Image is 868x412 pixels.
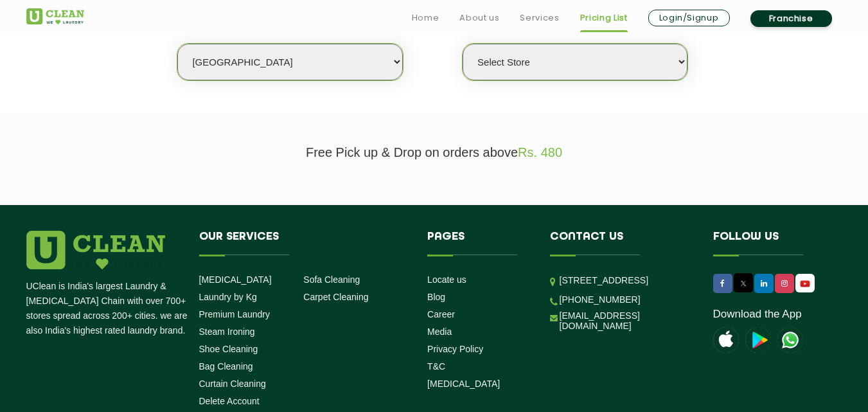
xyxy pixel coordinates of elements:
img: UClean Laundry and Dry Cleaning [777,327,803,353]
a: Login/Signup [648,10,730,26]
a: Download the App [713,308,802,321]
a: Carpet Cleaning [303,292,368,302]
a: Media [427,327,452,337]
a: [PHONE_NUMBER] [560,294,641,305]
a: [MEDICAL_DATA] [199,274,272,285]
a: Locate us [427,274,466,285]
a: [MEDICAL_DATA] [427,379,500,389]
img: UClean Laundry and Dry Cleaning [797,277,813,291]
h4: Our Services [199,231,409,255]
span: Rs. 480 [518,145,562,159]
a: Career [427,309,455,319]
a: Laundry by Kg [199,292,257,302]
a: Premium Laundry [199,309,270,319]
a: About us [459,10,499,26]
a: Steam Ironing [199,327,255,337]
a: Curtain Cleaning [199,379,266,389]
a: Privacy Policy [427,344,483,354]
a: Delete Account [199,396,260,406]
a: [EMAIL_ADDRESS][DOMAIN_NAME] [560,310,694,331]
h4: Pages [427,231,531,255]
a: Sofa Cleaning [303,274,360,285]
p: [STREET_ADDRESS] [560,273,694,288]
img: apple-icon.png [713,327,739,353]
a: Shoe Cleaning [199,344,258,354]
h4: Contact us [550,231,694,255]
a: Blog [427,292,445,302]
a: Pricing List [580,10,628,26]
a: T&C [427,361,445,372]
a: Home [412,10,439,26]
p: Free Pick up & Drop on orders above [26,145,842,160]
img: playstoreicon.png [745,327,771,353]
a: Services [520,10,559,26]
img: UClean Laundry and Dry Cleaning [26,8,84,24]
p: UClean is India's largest Laundry & [MEDICAL_DATA] Chain with over 700+ stores spread across 200+... [26,279,190,338]
a: Franchise [750,10,832,27]
h4: Follow us [713,231,826,255]
img: logo.png [26,231,165,269]
a: Bag Cleaning [199,361,253,372]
